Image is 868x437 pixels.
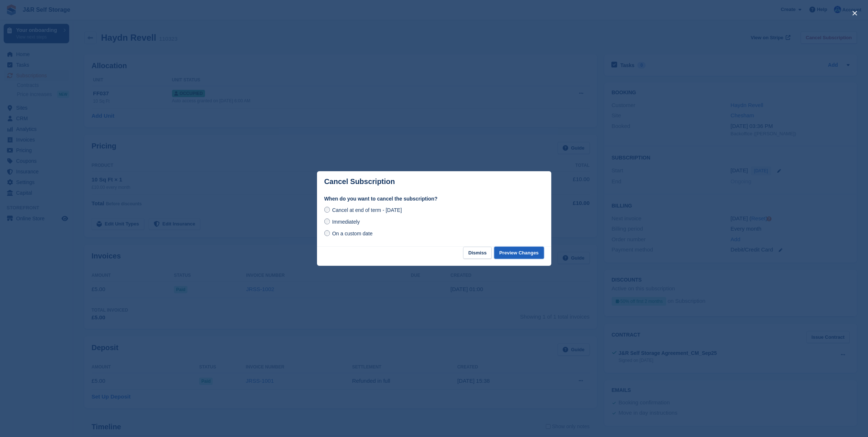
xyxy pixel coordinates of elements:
p: Cancel Subscription [324,177,395,186]
span: On a custom date [332,231,373,236]
input: Immediately [324,218,330,224]
button: Dismiss [463,247,492,259]
span: Cancel at end of term - [DATE] [332,207,402,213]
input: Cancel at end of term - [DATE] [324,207,330,213]
span: Immediately [332,219,360,225]
button: close [849,7,861,19]
button: Preview Changes [494,247,544,259]
label: When do you want to cancel the subscription? [324,195,544,203]
input: On a custom date [324,230,330,236]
